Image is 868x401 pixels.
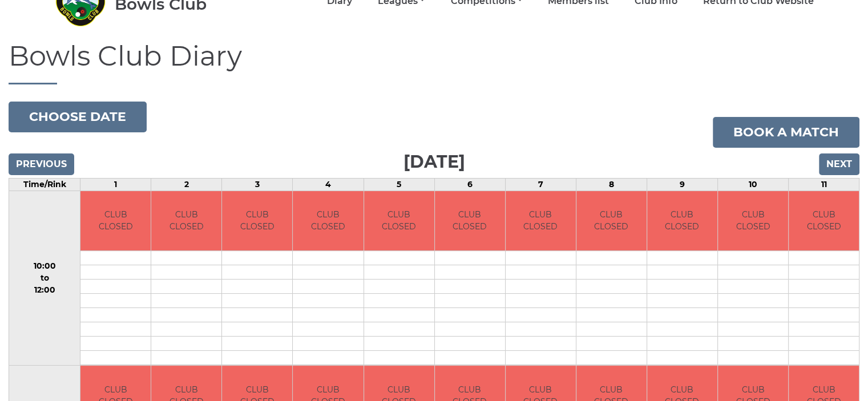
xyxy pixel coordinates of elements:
[151,178,222,191] td: 2
[435,191,505,251] td: CLUB CLOSED
[505,178,576,191] td: 7
[647,178,717,191] td: 9
[9,41,859,84] h1: Bowls Club Diary
[293,178,364,191] td: 4
[80,178,151,191] td: 1
[576,191,647,251] td: CLUB CLOSED
[717,178,788,191] td: 10
[647,191,717,251] td: CLUB CLOSED
[713,117,859,148] a: Book a match
[9,153,74,175] input: Previous
[364,178,434,191] td: 5
[506,191,576,251] td: CLUB CLOSED
[293,191,363,251] td: CLUB CLOSED
[788,178,859,191] td: 11
[789,191,859,251] td: CLUB CLOSED
[718,191,788,251] td: CLUB CLOSED
[9,191,80,366] td: 10:00 to 12:00
[819,153,859,175] input: Next
[222,191,292,251] td: CLUB CLOSED
[9,102,147,132] button: Choose date
[364,191,434,251] td: CLUB CLOSED
[576,178,647,191] td: 8
[222,178,293,191] td: 3
[9,178,80,191] td: Time/Rink
[434,178,505,191] td: 6
[151,191,221,251] td: CLUB CLOSED
[80,191,151,251] td: CLUB CLOSED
